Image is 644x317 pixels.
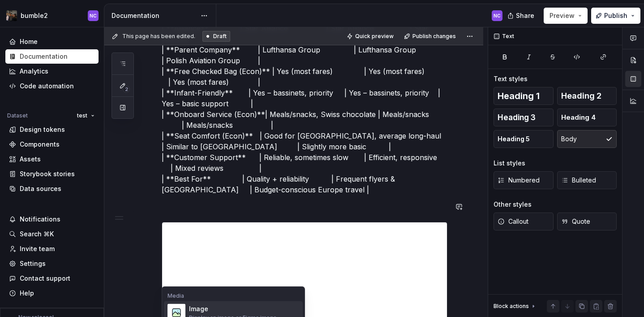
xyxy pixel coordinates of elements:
span: Preview [550,11,575,20]
span: Share [516,11,534,20]
span: test [77,112,87,119]
div: Documentation [20,52,68,61]
button: Bulleted [557,171,617,189]
div: NC [90,12,97,19]
button: Numbered [494,171,554,189]
button: Heading 3 [494,109,554,126]
a: Storybook stories [5,167,99,181]
div: Block actions [494,303,529,310]
span: Publish [604,11,627,20]
button: Help [5,286,99,300]
span: Quote [561,217,590,226]
a: Code automation [5,79,99,93]
div: Data sources [20,184,61,193]
a: Data sources [5,182,99,196]
a: Analytics [5,64,99,78]
div: Storybook stories [20,169,75,178]
div: Components [20,140,60,149]
button: Callout [494,213,554,230]
span: Heading 3 [498,113,536,122]
button: Quote [557,213,617,230]
div: Design tokens [20,125,65,134]
span: 2 [123,86,130,93]
div: Home [20,37,38,46]
div: Code automation [20,82,74,91]
a: Home [5,35,99,49]
span: Numbered [498,176,540,185]
span: This page has been edited. [122,33,195,40]
div: Help [20,289,34,298]
div: bumble2 [21,11,48,20]
div: Contact support [20,274,70,283]
div: Notifications [20,215,60,224]
button: Contact support [5,271,99,286]
div: Settings [20,259,46,268]
img: 6406f678-1b55-468d-98ac-69dd53595fce.png [6,10,17,21]
div: Image [189,304,277,313]
div: Block actions [494,300,537,313]
div: Search ⌘K [20,230,54,239]
div: Dataset [7,112,28,119]
button: Share [503,8,540,24]
button: Publish [591,8,640,24]
button: Preview [544,8,588,24]
button: Search ⌘K [5,227,99,241]
span: Heading 2 [561,91,601,100]
a: Components [5,137,99,152]
a: Documentation [5,49,99,64]
div: Invite team [20,244,55,253]
div: Other styles [494,200,532,209]
button: Notifications [5,212,99,226]
div: Documentation [112,11,196,20]
button: bumble2NC [2,6,102,25]
span: Publish changes [412,33,456,40]
span: Heading 1 [498,91,540,100]
a: Invite team [5,242,99,256]
div: Media [164,292,303,300]
span: Draft [213,33,227,40]
button: Quick preview [344,30,398,43]
div: Text styles [494,74,528,83]
a: Assets [5,152,99,166]
span: Heading 5 [498,135,530,143]
button: Heading 5 [494,130,554,148]
div: Assets [20,155,41,164]
button: Heading 4 [557,109,617,126]
a: Design tokens [5,122,99,137]
a: Settings [5,256,99,271]
div: NC [494,12,501,19]
span: Bulleted [561,176,596,185]
button: Heading 2 [557,87,617,105]
span: Callout [498,217,528,226]
span: Heading 4 [561,113,596,122]
span: Quick preview [355,33,394,40]
div: List styles [494,159,525,168]
div: Analytics [20,67,48,76]
button: Heading 1 [494,87,554,105]
button: Publish changes [401,30,460,43]
button: test [73,109,99,122]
